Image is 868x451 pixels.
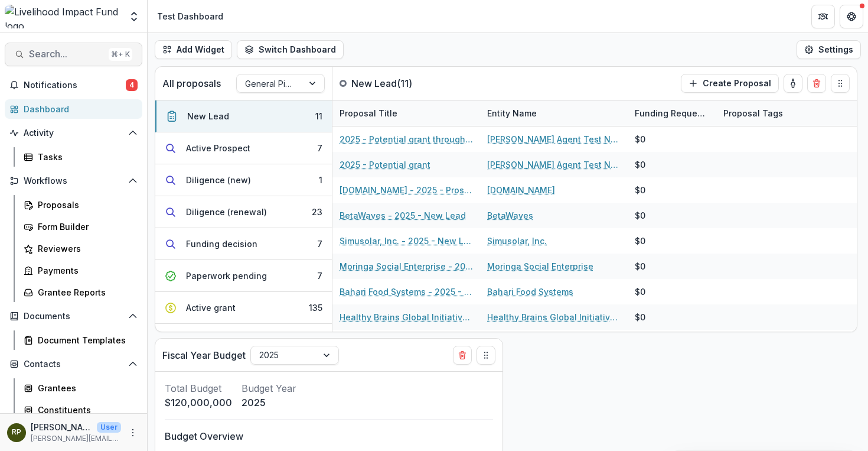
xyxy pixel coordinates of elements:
button: Notifications4 [5,76,142,95]
div: Proposal Title [332,100,480,126]
span: Search... [29,48,104,60]
a: Grantees [19,378,142,398]
a: 2025 - Potential grant [340,158,430,171]
button: Open entity switcher [126,5,142,28]
div: Dashboard [24,103,133,115]
p: Total Budget [165,381,232,395]
span: Activity [24,128,123,138]
div: $0 [635,235,645,247]
button: Delete card [807,74,826,93]
div: Constituents [38,404,133,416]
div: New Lead [187,110,229,122]
div: Grantees [38,382,133,394]
a: Dashboard [5,99,142,119]
a: Payments [19,261,142,280]
div: Grantee Reports [38,286,133,298]
span: Notifications [24,80,126,90]
button: Open Contacts [5,355,142,374]
div: Entity Name [480,100,628,126]
div: 11 [315,110,322,122]
div: Rachel Proefke [12,429,21,436]
div: $0 [635,184,645,196]
button: Active grant135 [155,292,332,324]
button: Create Proposal [681,74,779,93]
a: Constituents [19,400,142,420]
div: $0 [635,158,645,171]
div: $0 [635,285,645,298]
button: toggle-assigned-to-me [784,74,802,93]
button: Funding decision7 [155,228,332,260]
a: Healthy Brains Global Initiative Inc - 2025 - New Lead [340,311,473,323]
a: [PERSON_NAME] Agent Test Non-profit [487,133,621,145]
div: $0 [635,260,645,272]
div: Proposal Tags [716,107,790,119]
p: User [97,422,121,433]
div: Proposals [38,199,133,211]
button: Open Activity [5,124,142,142]
button: Diligence (new)1 [155,164,332,196]
a: Simusolar, Inc. - 2025 - New Lead [340,235,473,247]
div: Entity Name [480,107,544,119]
a: Document Templates [19,330,142,350]
button: Drag [477,346,495,365]
a: Moringa Social Enterprise [487,260,593,272]
button: Get Help [840,5,863,28]
p: Budget Year [242,381,296,395]
button: Add Widget [155,40,232,59]
div: Active Prospect [186,142,250,154]
div: Funding Requested [628,100,716,126]
button: Switch Dashboard [237,40,344,59]
a: Bahari Food Systems [487,285,573,298]
div: 1 [319,174,322,186]
button: Drag [831,74,850,93]
div: 135 [309,301,322,314]
a: [PERSON_NAME] Agent Test Non-profit [487,158,621,171]
div: 23 [312,206,322,218]
p: New Lead ( 11 ) [351,76,440,90]
a: Form Builder [19,217,142,236]
div: 7 [317,142,322,154]
p: $120,000,000 [165,395,232,410]
div: Diligence (new) [186,174,251,186]
div: Funding decision [186,238,257,250]
button: Settings [797,40,861,59]
a: Healthy Brains Global Initiative Inc [487,311,621,323]
a: Proposals [19,195,142,215]
a: Simusolar, Inc. [487,235,547,247]
p: Fiscal Year Budget [162,348,246,362]
div: Document Templates [38,334,133,346]
p: [PERSON_NAME] [31,421,92,433]
button: Partners [811,5,835,28]
div: Active grant [186,301,236,314]
a: Moringa Social Enterprise - 2025 - New Lead [340,260,473,272]
button: Paperwork pending7 [155,260,332,292]
a: [DOMAIN_NAME] - 2025 - Prospect [340,184,473,196]
p: Budget Overview [165,429,493,443]
div: Payments [38,264,133,277]
span: Documents [24,312,123,322]
span: 4 [126,79,138,91]
p: [PERSON_NAME][EMAIL_ADDRESS][DOMAIN_NAME] [31,433,121,444]
div: Proposal Tags [716,100,864,126]
span: Workflows [24,176,123,186]
div: Proposal Title [332,107,404,119]
button: Delete card [453,346,472,365]
nav: breadcrumb [152,8,228,25]
div: ⌘ + K [109,48,132,61]
div: Paperwork pending [186,270,267,282]
div: 7 [317,270,322,282]
button: Active Prospect7 [155,132,332,164]
button: Open Workflows [5,171,142,190]
button: Diligence (renewal)23 [155,196,332,228]
div: Test Dashboard [157,10,223,22]
p: 2025 [242,395,296,410]
button: More [126,426,140,440]
a: Tasks [19,147,142,167]
button: Open Documents [5,307,142,326]
div: Reviewers [38,242,133,255]
button: Search... [5,43,142,66]
img: Livelihood Impact Fund logo [5,5,121,28]
a: Reviewers [19,239,142,258]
